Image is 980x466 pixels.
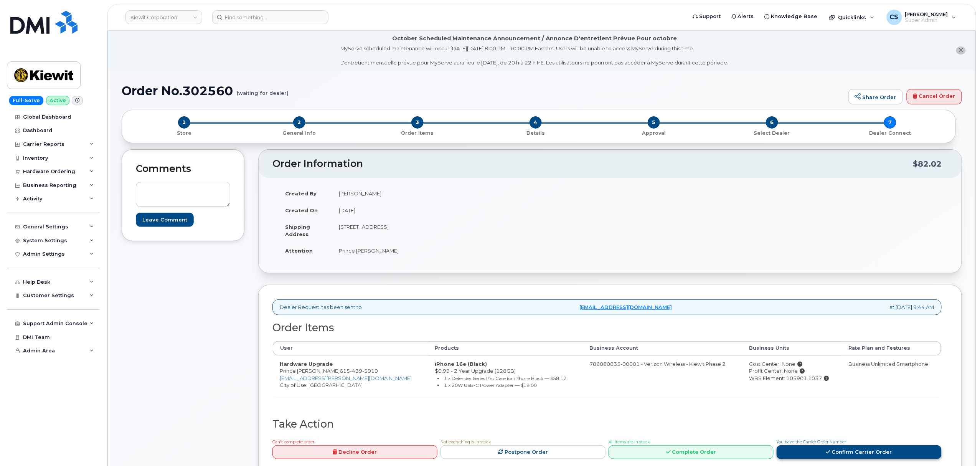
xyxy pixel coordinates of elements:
a: Postpone Order [441,445,605,459]
strong: iPhone 16e (Black) [435,361,487,367]
div: MyServe scheduled maintenance will occur [DATE][DATE] 8:00 PM - 10:00 PM Eastern. Users will be u... [341,45,729,66]
span: You have the Carrier Order Number [777,440,846,445]
span: 1 [178,116,190,129]
td: Prince [PERSON_NAME] [332,242,604,259]
h2: Take Action [272,418,942,430]
span: 3 [411,116,424,129]
h2: Comments [136,164,230,174]
span: 4 [530,116,542,129]
p: Select Dealer [716,130,828,137]
span: Not everything is in stock [441,440,491,445]
a: Confirm Carrier Order [777,445,942,459]
input: Leave Comment [136,213,194,227]
strong: Hardware Upgrade [280,361,333,367]
a: 1 Store [128,129,240,137]
strong: Attention [285,248,313,254]
div: October Scheduled Maintenance Announcement / Annonce D'entretient Prévue Pour octobre [392,35,677,43]
a: Decline Order [272,445,437,459]
th: User [273,341,428,355]
p: Approval [598,130,710,137]
strong: Shipping Address [285,224,310,237]
h1: Order No.302560 [122,84,845,97]
a: Complete Order [609,445,774,459]
a: 2 General Info [240,129,358,137]
div: $82.02 [913,157,942,171]
div: Dealer Request has been sent to at [DATE] 9:44 AM [272,299,942,315]
th: Business Units [742,341,841,355]
td: [DATE] [332,202,604,219]
p: Store [131,130,237,137]
td: [PERSON_NAME] [332,185,604,202]
button: close notification [956,46,966,55]
a: 3 Order Items [358,129,477,137]
strong: Created On [285,207,318,213]
span: All Items are in stock [609,440,650,445]
small: (waiting for dealer) [237,84,289,96]
td: 786080835-00001 - Verizon Wireless - Kiewit Phase 2 [582,355,742,397]
span: 2 [293,116,305,129]
a: Cancel Order [907,89,962,104]
a: [EMAIL_ADDRESS][PERSON_NAME][DOMAIN_NAME] [280,375,412,381]
p: Order Items [361,130,474,137]
a: 5 Approval [595,129,713,137]
td: $0.99 - 2 Year Upgrade (128GB) [428,355,582,397]
td: Business Unlimited Smartphone [842,355,941,397]
th: Business Account [582,341,742,355]
a: 4 Details [477,129,595,137]
span: 5910 [362,368,378,374]
th: Rate Plan and Features [842,341,941,355]
a: 6 Select Dealer [713,129,831,137]
div: Profit Center: None [749,367,835,375]
span: 615 [340,368,378,374]
h2: Order Information [272,159,913,169]
td: Prince [PERSON_NAME] City of Use: [GEOGRAPHIC_DATA] [273,355,428,397]
small: 1 x Defender Series Pro Case for iPhone Black — $58.12 [444,375,567,381]
span: Can't complete order [272,440,314,445]
h2: Order Items [272,322,942,334]
a: [EMAIL_ADDRESS][DOMAIN_NAME] [580,304,672,311]
iframe: Messenger Launcher [947,433,974,460]
div: WBS Element: 105901.1037 [749,375,835,382]
span: 6 [766,116,778,129]
th: Products [428,341,582,355]
p: Details [480,130,592,137]
small: 1 x 20W USB-C Power Adapter — $19.00 [444,382,537,388]
td: [STREET_ADDRESS] [332,218,604,242]
span: 5 [648,116,660,129]
a: Share Order [848,89,903,104]
div: Cost Center: None [749,360,835,368]
p: General Info [243,130,355,137]
strong: Created By [285,190,317,197]
span: 439 [350,368,362,374]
